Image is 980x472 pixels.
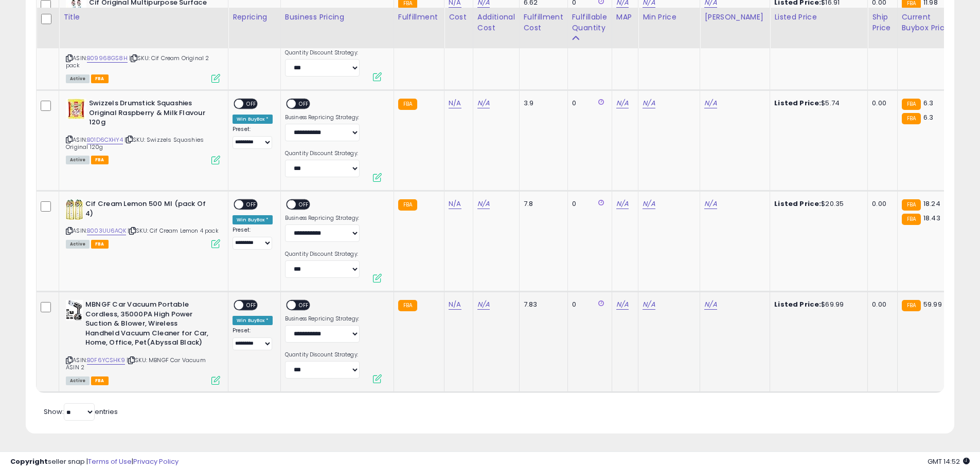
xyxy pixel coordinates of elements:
[774,199,860,209] div: $20.35
[87,54,128,63] a: B09968GS8H
[398,12,440,23] div: Fulfillment
[91,240,109,249] span: FBA
[63,12,224,23] div: Title
[902,214,921,225] small: FBA
[774,99,860,108] div: $5.74
[923,98,933,108] span: 6.3
[872,12,893,33] div: Ship Price
[285,114,360,121] label: Business Repricing Strategy:
[872,199,889,209] div: 0.00
[902,199,921,211] small: FBA
[233,226,273,250] div: Preset:
[66,300,83,320] img: 41InCSHmIbL._SL40_.jpg
[133,457,179,466] a: Privacy Policy
[10,457,179,467] div: seller snap | |
[923,199,940,209] span: 18.24
[572,99,604,108] div: 0
[616,299,629,310] a: N/A
[572,12,608,33] div: Fulfillable Quantity
[449,98,461,108] a: N/A
[233,12,276,23] div: Repricing
[902,300,921,311] small: FBA
[233,327,273,350] div: Preset:
[923,299,942,309] span: 59.99
[928,457,970,466] span: 2025-08-11 14:52 GMT
[285,215,360,222] label: Business Repricing Strategy:
[774,199,821,209] b: Listed Price:
[398,300,417,311] small: FBA
[296,301,312,310] span: OFF
[477,299,490,310] a: N/A
[774,299,821,309] b: Listed Price:
[704,199,717,209] a: N/A
[872,300,889,309] div: 0.00
[643,98,655,108] a: N/A
[774,300,860,309] div: $69.99
[477,199,490,209] a: N/A
[449,199,461,209] a: N/A
[66,199,220,247] div: ASIN:
[923,213,940,223] span: 18.43
[66,376,90,385] span: All listings currently available for purchase on Amazon
[85,300,210,350] b: MBNGF Car Vacuum Portable Cordless, 35000PA High Power Suction & Blower, Wireless Handheld Vacuum...
[643,299,655,310] a: N/A
[66,99,220,163] div: ASIN:
[449,12,469,23] div: Cost
[572,199,604,209] div: 0
[91,376,109,385] span: FBA
[66,156,90,164] span: All listings currently available for purchase on Amazon
[643,199,655,209] a: N/A
[524,99,560,108] div: 3.9
[398,99,417,110] small: FBA
[616,199,629,209] a: N/A
[87,356,125,365] a: B0F6YCSHK9
[285,150,360,157] label: Quantity Discount Strategy:
[285,351,360,358] label: Quantity Discount Strategy:
[923,112,933,122] span: 6.3
[902,113,921,124] small: FBA
[128,226,219,235] span: | SKU: Cif Cream Lemon 4 pack
[66,136,204,151] span: | SKU: Swizzels Squashies Original 120g
[902,99,921,110] small: FBA
[66,74,90,83] span: All listings currently available for purchase on Amazon
[233,316,273,325] div: Win BuyBox *
[66,54,209,69] span: | SKU: Cif Cream Original 2 pack
[285,12,389,23] div: Business Pricing
[91,156,109,164] span: FBA
[524,300,560,309] div: 7.83
[296,100,312,108] span: OFF
[285,315,360,323] label: Business Repricing Strategy:
[704,98,717,108] a: N/A
[66,356,206,371] span: | SKU: MBNGF Car Vacuum ASIN 2
[10,457,48,466] strong: Copyright
[233,115,273,124] div: Win BuyBox *
[524,199,560,209] div: 7.8
[285,49,360,56] label: Quantity Discount Strategy:
[66,99,86,119] img: 51iHLxMLMML._SL40_.jpg
[704,12,765,23] div: [PERSON_NAME]
[243,200,260,209] span: OFF
[774,12,863,23] div: Listed Price
[85,199,210,221] b: Cif Cream Lemon 500 Ml (pack Of 4)
[872,99,889,108] div: 0.00
[243,100,260,108] span: OFF
[66,300,220,384] div: ASIN:
[233,126,273,149] div: Preset:
[902,12,955,33] div: Current Buybox Price
[616,12,634,23] div: MAP
[91,74,109,83] span: FBA
[296,200,312,209] span: OFF
[774,98,821,108] b: Listed Price:
[398,199,417,211] small: FBA
[285,251,360,258] label: Quantity Discount Strategy:
[572,300,604,309] div: 0
[524,12,563,33] div: Fulfillment Cost
[704,299,717,310] a: N/A
[477,98,490,108] a: N/A
[477,12,515,33] div: Additional Cost
[643,12,696,23] div: Min Price
[243,301,260,310] span: OFF
[616,98,629,108] a: N/A
[44,407,118,417] span: Show: entries
[88,457,132,466] a: Terms of Use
